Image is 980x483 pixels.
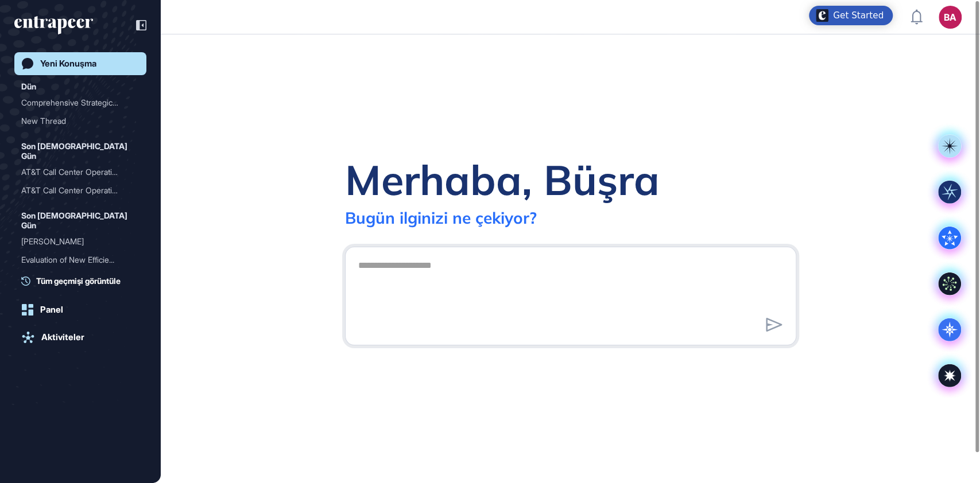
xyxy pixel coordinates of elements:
[21,94,130,112] div: Comprehensive Strategic P...
[14,298,146,321] a: Panel
[345,154,660,205] div: Merhaba, Büşra
[41,332,84,342] div: Aktiviteler
[816,9,828,22] img: launcher-image-alternative-text
[21,181,130,200] div: AT&T Call Center Operatio...
[21,275,146,287] a: Tüm geçmişi görüntüle
[21,232,130,251] div: [PERSON_NAME]
[36,275,121,287] span: Tüm geçmişi görüntüle
[21,163,140,181] div: AT&T Call Center Operations and Outsourcing Partners Customer Service Strategy
[21,112,130,130] div: New Thread
[21,163,130,181] div: AT&T Call Center Operatio...
[40,305,63,315] div: Panel
[21,139,140,163] div: Son [DEMOGRAPHIC_DATA] Gün
[14,16,93,34] div: entrapeer-logo
[833,10,884,21] div: Get Started
[14,326,146,349] a: Aktiviteler
[21,251,130,269] div: Evaluation of New Efficie...
[939,6,962,29] button: BA
[21,80,36,94] div: Dün
[21,232,140,251] div: Reese
[21,112,140,130] div: New Thread
[40,59,96,69] div: Yeni Konuşma
[21,181,140,200] div: AT&T Call Center Operations Outsourcing and Customer Service Strategy
[345,208,537,228] div: Bugün ilginizi ne çekiyor?
[809,6,893,25] div: Open Get Started checklist
[21,251,140,269] div: Evaluation of New Efficiency and Digitalization Best Practices in the Contact Center Sector Over ...
[21,94,140,112] div: Comprehensive Strategic Profile of Turkcell Global Bilgi
[21,209,140,232] div: Son [DEMOGRAPHIC_DATA] Gün
[14,52,146,75] a: Yeni Konuşma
